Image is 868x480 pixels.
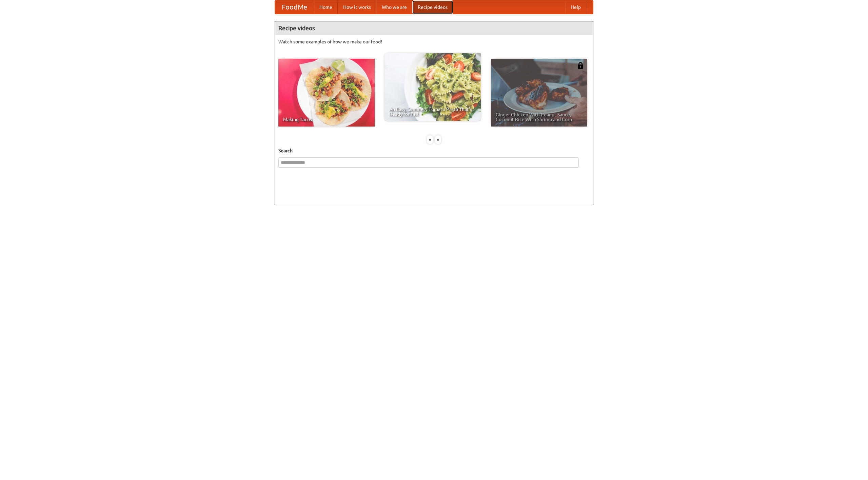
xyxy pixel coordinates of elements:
a: Making Tacos [278,59,375,127]
a: Help [565,0,586,14]
img: 483408.png [577,62,584,69]
div: » [435,135,441,144]
span: Making Tacos [283,117,370,122]
a: Who we are [376,0,412,14]
a: An Easy, Summery Tomato Pasta That's Ready for Fall [384,53,481,121]
h4: Recipe videos [275,21,593,35]
p: Watch some examples of how we make our food! [278,38,590,45]
a: FoodMe [275,0,314,14]
h5: Search [278,147,590,154]
a: Recipe videos [412,0,453,14]
span: An Easy, Summery Tomato Pasta That's Ready for Fall [389,107,476,116]
a: How it works [338,0,376,14]
div: « [427,135,433,144]
a: Home [314,0,338,14]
